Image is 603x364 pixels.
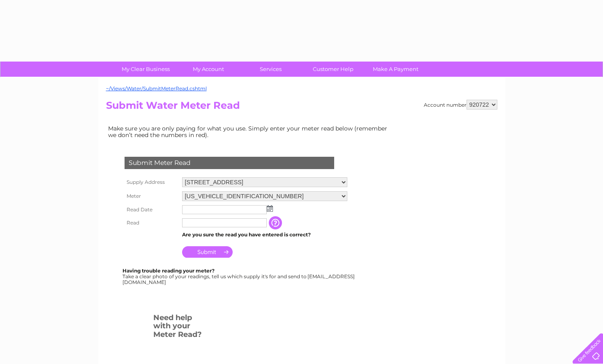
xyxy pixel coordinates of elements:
a: Customer Help [299,62,367,77]
th: Supply Address [122,175,180,189]
input: Information [269,216,284,229]
a: ~/Views/Water/SubmitMeterRead.cshtml [106,85,207,92]
th: Read [122,216,180,229]
a: Make A Payment [362,62,430,77]
th: Read Date [122,203,180,216]
a: Services [237,62,305,77]
img: ... [267,205,273,212]
div: Take a clear photo of your readings, tell us which supply it's for and send to [EMAIL_ADDRESS][DO... [122,268,356,285]
div: Submit Meter Read [125,157,334,169]
td: Are you sure the read you have entered is correct? [180,229,349,240]
a: My Clear Business [112,62,180,77]
td: Make sure you are only paying for what you use. Simply enter your meter read below (remember we d... [106,123,394,140]
div: Account number [424,100,497,110]
b: Having trouble reading your meter? [122,268,215,274]
h2: Submit Water Meter Read [106,100,497,115]
h3: Need help with your Meter Read? [153,312,204,343]
th: Meter [122,189,180,203]
a: My Account [174,62,242,77]
input: Submit [182,246,233,258]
